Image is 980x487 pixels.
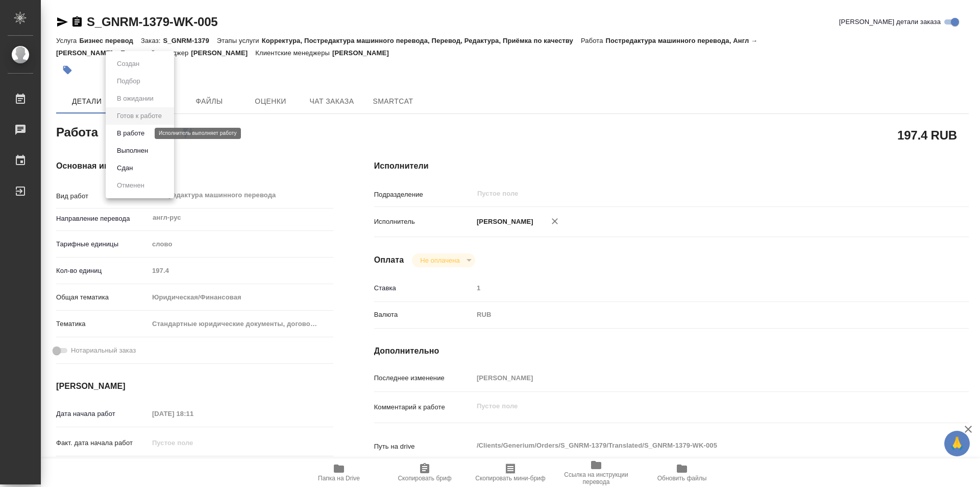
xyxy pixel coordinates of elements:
button: Подбор [114,76,143,87]
button: Создан [114,58,142,69]
button: Отменен [114,180,148,191]
button: Сдан [114,163,136,174]
button: Выполнен [114,145,151,156]
button: В ожидании [114,93,157,104]
button: В работе [114,128,148,139]
button: Готов к работе [114,110,165,122]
